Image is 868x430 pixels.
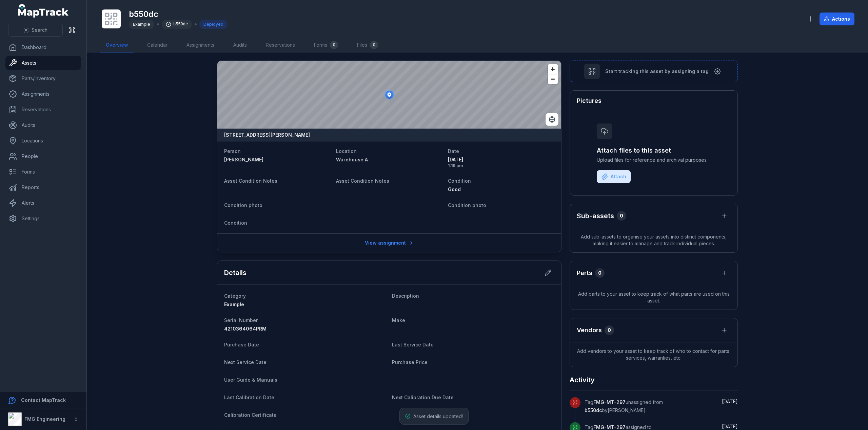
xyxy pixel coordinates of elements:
[570,285,737,310] span: Add parts to your asset to keep track of what parts are used on this asset.
[5,72,81,85] a: Parts/Inventory
[448,186,461,192] span: Good
[5,134,81,148] a: Locations
[577,96,601,106] h3: Pictures
[224,317,258,323] span: Serial Number
[595,268,605,278] div: 0
[224,148,241,154] span: Person
[224,394,274,400] span: Last Calibration Date
[448,156,554,163] span: [DATE]
[224,202,262,208] span: Condition photo
[392,359,428,365] span: Purchase Price
[260,38,300,52] a: Reservations
[162,20,192,29] div: b550dc
[546,113,558,126] button: Switch to Satellite View
[309,38,343,52] a: Forms0
[224,156,331,163] a: [PERSON_NAME]
[5,118,81,132] a: Audits
[570,342,737,367] span: Add vendors to your asset to keep track of who to contact for parts, services, warranties, etc.
[448,178,471,184] span: Condition
[605,325,614,335] div: 0
[577,211,614,221] h2: Sub-assets
[5,212,81,225] a: Settings
[570,228,737,252] span: Add sub-assets to organise your assets into distinct components, making it easier to manage and t...
[5,41,81,54] a: Dashboard
[224,178,277,184] span: Asset Condition Notes
[336,178,389,184] span: Asset Condition Notes
[577,268,592,278] h3: Parts
[21,397,66,403] strong: Contact MapTrack
[593,424,626,430] span: FMG-MT-297
[224,132,310,138] strong: [STREET_ADDRESS][PERSON_NAME]
[199,20,228,29] div: Deployed
[336,157,368,162] span: Warehouse A
[217,61,561,129] canvas: Map
[370,41,378,49] div: 0
[224,301,244,307] span: Example
[336,156,442,163] a: Warehouse A
[5,103,81,116] a: Reservations
[413,413,463,419] span: Asset details updated!
[722,424,738,429] time: 7/23/2025, 1:34:39 PM
[5,150,81,163] a: People
[133,22,150,27] span: Example
[18,4,69,18] a: MapTrack
[32,27,47,33] span: Search
[224,268,246,277] h2: Details
[5,196,81,210] a: Alerts
[392,293,419,299] span: Description
[820,13,854,25] button: Actions
[100,38,134,52] a: Overview
[722,399,738,404] time: 7/23/2025, 1:34:50 PM
[181,38,220,52] a: Assignments
[142,38,173,52] a: Calendar
[448,156,554,168] time: 7/23/2025, 1:19:51 PM
[224,342,259,347] span: Purchase Date
[448,202,486,208] span: Condition photo
[224,359,267,365] span: Next Service Date
[224,412,277,418] span: Calibration Certificate
[448,148,459,154] span: Date
[360,236,418,249] a: View assignment
[448,163,554,168] span: 1:19 pm
[224,326,267,332] span: 4210364064PRM
[570,61,738,82] button: Start tracking this asset by assigning a tag
[5,87,81,101] a: Assignments
[722,399,738,404] span: [DATE]
[8,24,63,37] button: Search
[593,399,626,405] span: FMG-MT-297
[330,41,338,49] div: 0
[617,211,626,221] div: 0
[352,38,383,52] a: Files0
[5,181,81,194] a: Reports
[5,165,81,179] a: Forms
[577,325,602,335] h3: Vendors
[24,416,65,422] strong: FMG Engineering
[224,377,277,383] span: User Guide & Manuals
[224,293,246,299] span: Category
[129,9,228,20] h1: b550dc
[585,399,663,413] span: Tag unassigned from by [PERSON_NAME]
[392,342,434,347] span: Last Service Date
[605,68,709,75] span: Start tracking this asset by assigning a tag
[548,64,558,74] button: Zoom in
[228,38,252,52] a: Audits
[597,146,711,155] h3: Attach files to this asset
[597,170,631,183] button: Attach
[5,56,81,70] a: Assets
[392,317,405,323] span: Make
[722,424,738,429] span: [DATE]
[585,407,602,413] span: b550dc
[224,220,247,226] span: Condition
[392,394,454,400] span: Next Calibration Due Date
[336,148,357,154] span: Location
[570,375,595,385] h2: Activity
[548,74,558,84] button: Zoom out
[597,157,711,163] span: Upload files for reference and archival purposes.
